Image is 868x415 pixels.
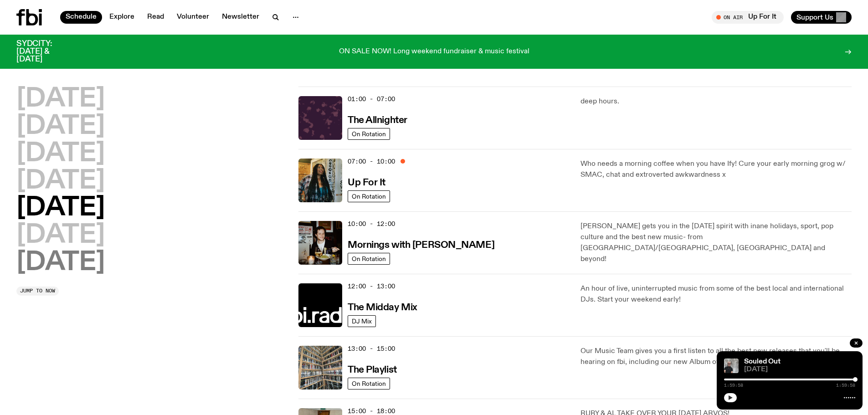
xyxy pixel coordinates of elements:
a: Souled Out [744,358,781,365]
img: Sam blankly stares at the camera, brightly lit by a camera flash wearing a hat collared shirt and... [298,221,342,265]
button: On AirUp For It [712,11,784,24]
a: The Playlist [348,364,397,375]
p: deep hours. [580,96,852,107]
h3: The Midday Mix [348,303,417,313]
p: An hour of live, uninterrupted music from some of the best local and international DJs. Start you... [580,283,852,305]
button: [DATE] [16,195,105,221]
span: 01:00 - 07:00 [348,95,395,103]
button: Jump to now [16,287,59,296]
a: Read [142,11,169,24]
p: Who needs a morning coffee when you have Ify! Cure your early morning grog w/ SMAC, chat and extr... [580,159,852,180]
img: Ify - a Brown Skin girl with black braided twists, looking up to the side with her tongue stickin... [298,159,342,202]
span: DJ Mix [352,318,372,324]
a: On Rotation [348,190,390,202]
a: Newsletter [216,11,265,24]
button: [DATE] [16,87,105,112]
p: Our Music Team gives you a first listen to all the best new releases that you'll be hearing on fb... [580,346,852,368]
span: 13:00 - 15:00 [348,344,395,353]
button: Support Us [791,11,852,24]
p: ON SALE NOW! Long weekend fundraiser & music festival [339,48,529,56]
h3: Mornings with [PERSON_NAME] [348,241,494,250]
span: 1:59:58 [836,383,855,388]
a: DJ Mix [348,315,376,327]
span: Jump to now [20,288,55,293]
img: A corner shot of the fbi music library [298,346,342,389]
button: [DATE] [16,114,105,139]
span: On Rotation [352,380,386,387]
h3: Up For It [348,178,385,188]
a: Up For It [348,176,385,188]
a: Schedule [60,11,102,24]
img: Stephen looks directly at the camera, wearing a black tee, black sunglasses and headphones around... [724,359,739,373]
span: 1:59:58 [724,383,743,388]
a: The Allnighter [348,114,407,125]
span: 10:00 - 12:00 [348,220,395,228]
a: On Rotation [348,253,390,265]
span: On Rotation [352,255,386,262]
p: [PERSON_NAME] gets you in the [DATE] spirit with inane holidays, sport, pop culture and the best ... [580,221,852,265]
button: [DATE] [16,169,105,194]
h3: SYDCITY: [DATE] & [DATE] [16,40,75,63]
span: 07:00 - 10:00 [348,157,395,166]
span: On Rotation [352,193,386,200]
a: On Rotation [348,378,390,389]
span: On Rotation [352,130,386,137]
button: [DATE] [16,223,105,248]
button: [DATE] [16,141,105,167]
h3: The Allnighter [348,116,407,125]
h3: The Playlist [348,365,397,375]
span: Support Us [796,13,833,21]
button: [DATE] [16,250,105,276]
a: Explore [104,11,140,24]
a: On Rotation [348,128,390,140]
span: [DATE] [744,366,855,373]
a: Mornings with [PERSON_NAME] [348,239,494,250]
span: 12:00 - 13:00 [348,282,395,291]
a: The Midday Mix [348,301,417,313]
a: Volunteer [171,11,215,24]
